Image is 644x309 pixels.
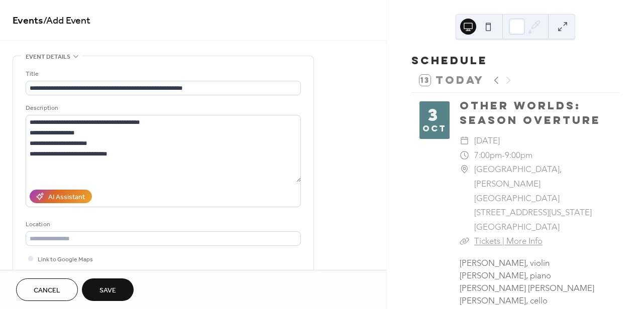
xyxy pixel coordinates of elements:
div: ​ [460,162,469,177]
span: / Add Event [43,11,90,31]
button: Cancel [16,278,78,301]
span: 7:00pm [474,148,502,163]
div: ​ [460,148,469,163]
span: - [502,148,505,163]
a: Events [13,11,43,31]
span: Event details [26,52,70,62]
div: Description [26,103,299,113]
span: Cancel [34,285,60,296]
div: ​ [460,234,469,248]
span: 9:00pm [505,148,532,163]
div: Title [26,69,299,79]
a: Other Worlds: Season Overture [460,99,601,127]
div: Location [26,219,299,230]
span: [GEOGRAPHIC_DATA], [PERSON_NAME][GEOGRAPHIC_DATA] [STREET_ADDRESS][US_STATE] [GEOGRAPHIC_DATA] [474,162,611,234]
span: [DATE] [474,133,500,148]
div: ​ [460,133,469,148]
div: 3 [428,107,441,122]
span: Save [99,285,116,296]
div: AI Assistant [48,192,85,203]
div: Oct [422,125,447,132]
a: Tickets | More Info [474,236,543,246]
button: Save [82,278,134,301]
span: Link to Google Maps [38,254,93,265]
div: SCHEDULE [411,54,619,68]
button: AI Assistant [30,190,92,203]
